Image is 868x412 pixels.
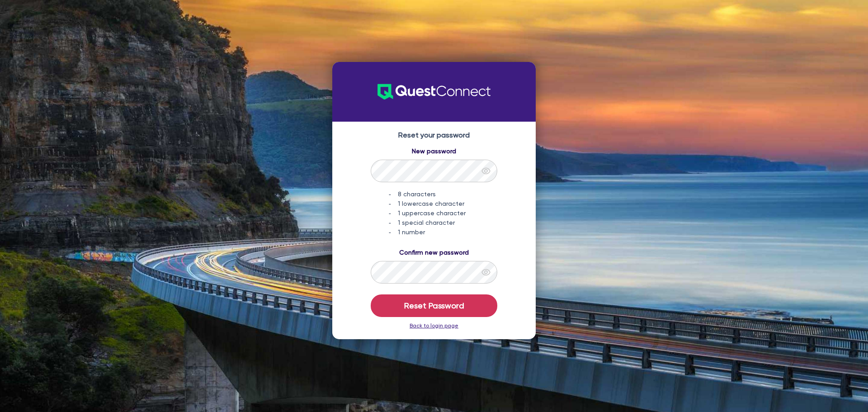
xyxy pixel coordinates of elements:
span: eye [481,166,491,175]
img: QuestConnect-Logo-new.701b7011.svg [377,68,491,116]
li: 8 characters [389,189,497,199]
label: New password [412,147,456,156]
li: 1 number [389,227,497,237]
li: 1 lowercase character [389,199,497,208]
li: 1 uppercase character [389,208,497,218]
h4: Reset your password [341,131,527,139]
label: Confirm new password [399,248,469,257]
button: Reset Password [371,294,497,317]
a: Back to login page [410,322,458,329]
span: eye [481,268,491,277]
li: 1 special character [389,218,497,227]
